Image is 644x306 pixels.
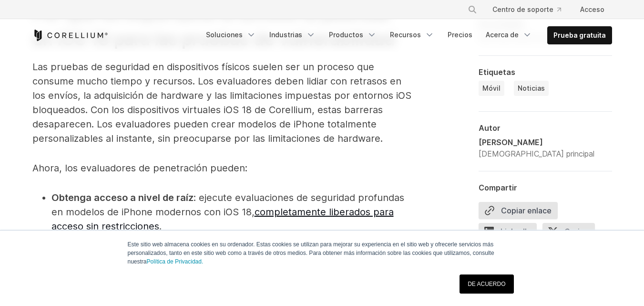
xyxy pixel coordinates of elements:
font: Recursos [390,31,421,39]
a: Noticias [514,81,549,96]
a: Política de Privacidad. [147,258,204,265]
font: Prueba gratuita [553,31,606,39]
font: Obtenga acceso a nivel de raíz [51,192,194,203]
font: Gorjeo [564,227,589,236]
font: Productos [329,31,363,39]
font: Etiquetas [479,67,515,77]
font: Ahora, los evaluadores de penetración pueden: [32,162,247,174]
font: Acerca de [486,31,519,39]
font: [PERSON_NAME] [479,137,543,147]
font: Compartir [479,183,517,192]
font: DE ACUERDO [468,281,505,287]
a: Página de inicio de Corellium [32,30,108,41]
a: DE ACUERDO [460,274,513,294]
font: Centro de soporte [492,5,553,13]
button: Buscar [464,1,481,18]
font: Móvil [482,84,501,92]
font: Industrias [269,31,302,39]
button: Copiar enlace [479,202,558,219]
font: : ejecute evaluaciones de seguridad profundas en modelos de iPhone modernos con iOS 18, [51,192,404,218]
div: Menú de navegación [456,1,612,18]
font: Autor [479,123,501,133]
font: [DEMOGRAPHIC_DATA] principal [479,149,594,158]
font: Acceso [580,5,604,13]
font: Precios [448,31,472,39]
font: LinkedIn [501,227,531,236]
font: Las pruebas de seguridad en dispositivos físicos suelen ser un proceso que consume mucho tiempo y... [32,61,411,144]
font: Noticias [518,84,545,92]
a: Móvil [479,81,504,96]
font: Este sitio web almacena cookies en su ordenador. Estas cookies se utilizan para mejorar su experi... [128,241,494,265]
a: Gorjeo [542,223,601,244]
div: Menú de navegación [200,26,612,44]
font: Soluciones [206,31,243,39]
font: . [159,221,162,232]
